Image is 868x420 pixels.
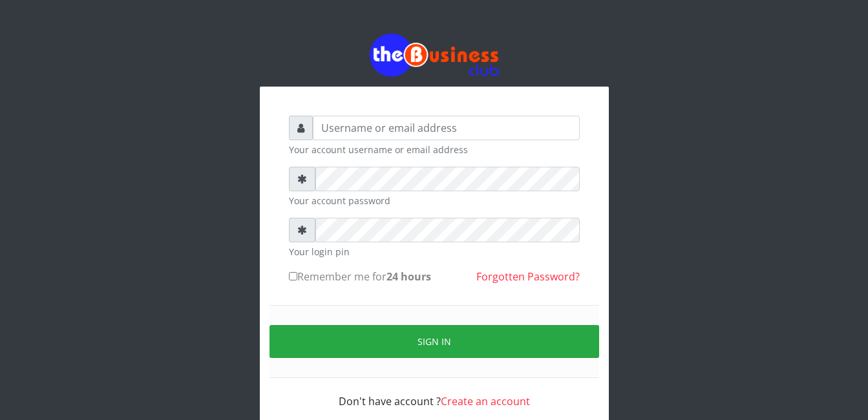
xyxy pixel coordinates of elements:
[289,245,580,258] small: Your login pin
[289,143,580,156] small: Your account username or email address
[289,378,580,409] div: Don't have account ?
[289,269,431,284] label: Remember me for
[476,269,580,284] a: Forgotten Password?
[289,194,580,207] small: Your account password
[441,394,530,408] a: Create an account
[270,325,599,358] button: Sign in
[386,269,431,284] b: 24 hours
[313,116,580,140] input: Username or email address
[289,272,297,280] input: Remember me for24 hours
